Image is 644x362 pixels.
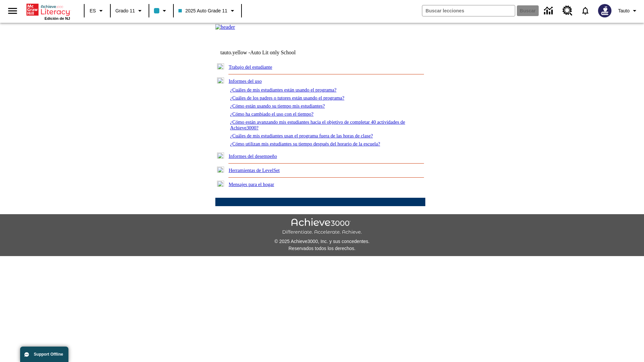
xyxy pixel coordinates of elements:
a: Notificaciones [577,2,594,19]
input: Buscar campo [422,5,515,16]
img: Avatar [598,4,611,17]
img: Achieve3000 Differentiate Accelerate Achieve [282,218,362,235]
img: plus.gif [217,153,224,159]
a: ¿Cómo utilizan mis estudiantes su tiempo después del horario de la escuela? [230,141,380,146]
img: header [215,24,235,30]
span: ES [90,7,96,14]
span: Tauto [618,7,630,14]
button: Grado: Grado 11, Elige un grado [113,5,147,17]
a: Mensajes para el hogar [229,182,274,187]
span: Support Offline [34,352,63,357]
button: Abrir el menú lateral [3,1,22,21]
button: Escoja un nuevo avatar [594,2,615,19]
div: Portada [26,2,70,20]
img: plus.gif [217,63,224,69]
img: minus.gif [217,77,224,83]
span: Grado 11 [115,7,135,14]
span: 2025 Auto Grade 11 [178,7,227,14]
img: plus.gif [217,181,224,187]
button: El color de la clase es azul claro. Cambiar el color de la clase. [151,5,171,17]
a: Herramientas de LevelSet [229,168,280,173]
a: ¿Cómo ha cambiado el uso con el tiempo? [230,111,314,117]
button: Support Offline [20,347,68,362]
a: Informes del desempeño [229,154,277,159]
a: ¿Cómo están usando su tiempo mis estudiantes? [230,103,325,109]
button: Perfil/Configuración [615,5,641,17]
td: tauto.yellow - [220,50,344,56]
a: Centro de recursos, Se abrirá en una pestaña nueva. [558,2,577,20]
a: Trabajo del estudiante [229,64,272,70]
a: ¿Cuáles de los padres o tutores están usando el programa? [230,95,344,101]
button: Lenguaje: ES, Selecciona un idioma [87,5,108,17]
span: Edición de NJ [45,16,70,20]
a: ¿Cómo están avanzando mis estudiantes hacia el objetivo de completar 40 actividades de Achieve3000? [230,119,405,130]
button: Clase: 2025 Auto Grade 11, Selecciona una clase [176,5,239,17]
a: Centro de información [540,2,558,20]
a: Informes del uso [229,78,262,84]
a: ¿Cuáles de mis estudiantes están usando el programa? [230,87,336,93]
a: ¿Cuáles de mis estudiantes usan el programa fuera de las horas de clase? [230,133,373,138]
nobr: Auto Lit only School [250,50,296,55]
img: plus.gif [217,167,224,173]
